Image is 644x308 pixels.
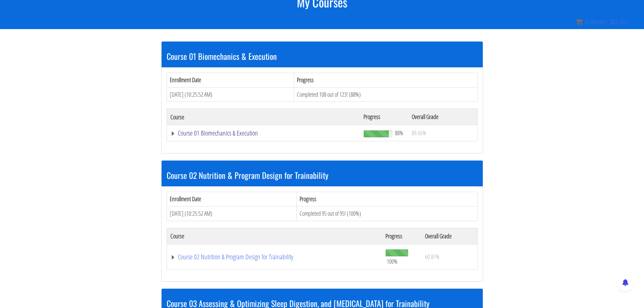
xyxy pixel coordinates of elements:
[167,73,294,87] th: Enrollment Date
[167,228,382,244] th: Course
[576,19,583,25] img: icon11.png
[167,109,360,125] th: Course
[422,228,477,244] th: Overall Grade
[382,228,421,244] th: Progress
[576,18,627,26] a: 0 items: $0.00
[294,87,477,102] td: Completed 108 out of 123! (88%)
[360,109,408,125] th: Progress
[294,73,477,87] th: Progress
[167,206,296,221] td: [DATE] (10:25:52 AM)
[167,87,294,102] td: [DATE] (10:25:52 AM)
[610,18,614,26] span: $
[387,258,398,265] span: 100%
[170,254,379,260] a: Course 02 Nutrition & Program Design for Trainability
[408,109,477,125] th: Overall Grade
[422,244,477,269] td: 60.81%
[167,52,478,61] h3: Course 01 Biomechanics & Execution
[167,299,478,308] h3: Course 03 Assessing & Optimizing Sleep Digestion, and [MEDICAL_DATA] for Trainability
[170,130,357,137] a: Course 01 Biomechanics & Execution
[590,18,608,26] span: items:
[585,18,588,26] span: 0
[610,18,627,26] bdi: 0.00
[395,129,403,137] span: 88%
[296,192,477,207] th: Progress
[296,206,477,221] td: Completed 95 out of 95! (100%)
[167,192,296,207] th: Enrollment Date
[408,125,477,141] td: 89.66%
[167,171,478,180] h3: Course 02 Nutrition & Program Design for Trainability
